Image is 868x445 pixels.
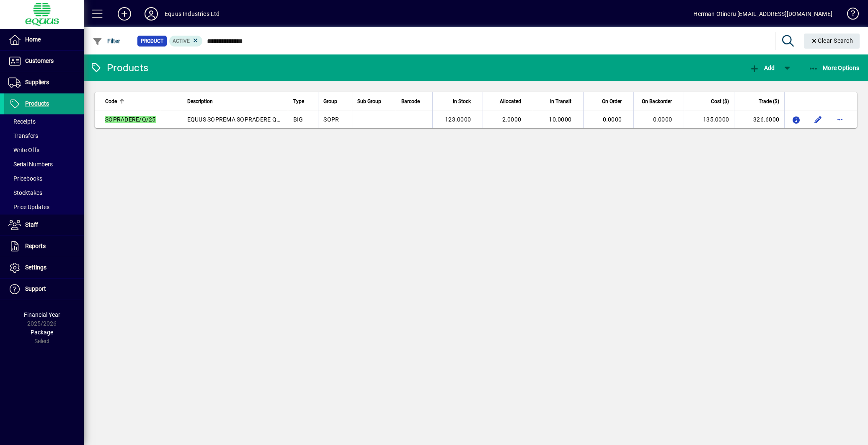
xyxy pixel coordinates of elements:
[438,97,478,106] div: In Stock
[8,147,39,153] span: Write Offs
[841,2,858,29] a: Knowledge Base
[833,113,847,126] button: More options
[4,200,84,214] a: Price Updates
[187,116,313,123] span: EQUUS SOPREMA SOPRADERE QUICK PRIMER
[8,118,36,125] span: Receipts
[31,329,53,336] span: Package
[4,157,84,171] a: Serial Numbers
[105,97,156,106] div: Code
[453,97,471,106] span: In Stock
[8,175,42,182] span: Pricebooks
[138,6,165,21] button: Profile
[4,129,84,143] a: Transfers
[502,116,522,123] span: 2.0000
[759,97,779,106] span: Trade ($)
[8,204,49,210] span: Price Updates
[25,243,46,249] span: Reports
[4,51,84,72] a: Customers
[4,186,84,200] a: Stocktakes
[105,97,117,106] span: Code
[734,111,784,128] td: 326.6000
[4,29,84,50] a: Home
[804,34,860,49] button: Clear
[550,97,571,106] span: In Transit
[25,285,46,292] span: Support
[323,116,339,123] span: SOPR
[747,60,777,75] button: Add
[4,236,84,257] a: Reports
[111,6,138,21] button: Add
[357,97,381,106] span: Sub Group
[639,97,679,106] div: On Backorder
[93,38,121,44] span: Filter
[602,97,622,106] span: On Order
[4,114,84,129] a: Receipts
[711,97,729,106] span: Cost ($)
[401,97,427,106] div: Barcode
[90,61,148,75] div: Products
[173,38,190,44] span: Active
[105,116,156,123] em: SOPRADERE/Q/25
[141,37,163,45] span: Product
[8,132,38,139] span: Transfers
[165,7,220,21] div: Equus Industries Ltd
[549,116,571,123] span: 10.0000
[8,189,42,196] span: Stocktakes
[4,72,84,93] a: Suppliers
[653,116,672,123] span: 0.0000
[323,97,337,106] span: Group
[90,34,123,49] button: Filter
[401,97,420,106] span: Barcode
[25,36,41,43] span: Home
[749,65,775,71] span: Add
[25,221,38,228] span: Staff
[169,36,203,47] mat-chip: Activation Status: Active
[809,65,860,71] span: More Options
[323,97,346,106] div: Group
[357,97,391,106] div: Sub Group
[187,97,213,106] span: Description
[693,7,832,21] div: Herman Otineru [EMAIL_ADDRESS][DOMAIN_NAME]
[8,161,53,168] span: Serial Numbers
[589,97,629,106] div: On Order
[293,97,313,106] div: Type
[4,257,84,278] a: Settings
[187,97,283,106] div: Description
[25,79,49,85] span: Suppliers
[4,215,84,235] a: Staff
[538,97,579,106] div: In Transit
[684,111,734,128] td: 135.0000
[642,97,672,106] span: On Backorder
[806,60,862,75] button: More Options
[488,97,529,106] div: Allocated
[811,37,853,44] span: Clear Search
[500,97,521,106] span: Allocated
[4,279,84,300] a: Support
[445,116,471,123] span: 123.0000
[25,100,49,107] span: Products
[25,57,54,64] span: Customers
[4,171,84,186] a: Pricebooks
[25,264,46,271] span: Settings
[24,311,60,318] span: Financial Year
[603,116,622,123] span: 0.0000
[293,116,303,123] span: BIG
[293,97,304,106] span: Type
[4,143,84,157] a: Write Offs
[811,113,825,126] button: Edit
